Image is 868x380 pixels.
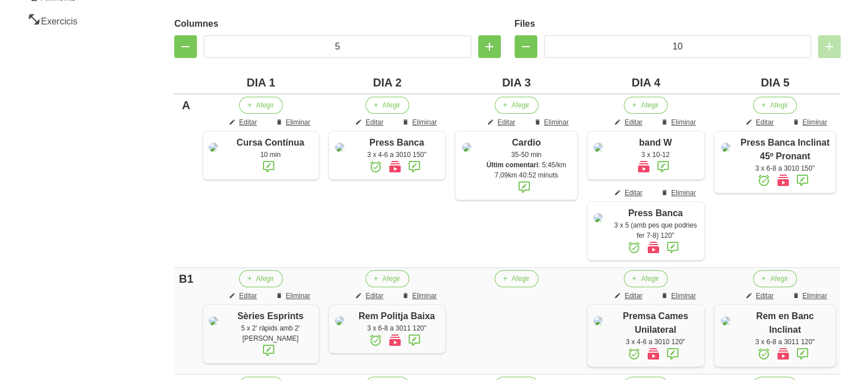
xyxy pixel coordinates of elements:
[20,8,113,32] a: Exercicis
[354,150,440,160] div: 3 x 4-6 a 3010 150"
[654,114,705,131] button: Eliminar
[209,316,218,325] img: 8ea60705-12ae-42e8-83e1-4ba62b1261d5%2Factivities%2F28888-series-esprints-jpg.jpg
[239,270,283,287] button: Afegir
[359,311,435,321] span: Rem Politja Baixa
[770,274,788,284] span: Afegir
[239,97,283,114] button: Afegir
[382,274,400,284] span: Afegir
[222,114,266,131] button: Editar
[174,17,500,31] label: Columnes
[354,323,440,333] div: 3 x 6-8 a 3011 120"
[228,323,313,344] div: 5 x 2' ràpids amb 2' [PERSON_NAME]
[480,114,524,131] button: Editar
[495,97,538,114] button: Afegir
[487,161,538,169] strong: Últim comentari
[741,138,830,161] span: Press Banca Inclinat 45º Pronant
[803,291,827,301] span: Eliminar
[607,184,651,201] button: Editar
[594,143,603,152] img: 8ea60705-12ae-42e8-83e1-4ba62b1261d5%2Factivities%2Fband%20w.jpg
[740,163,830,174] div: 3 x 6-8 a 3010 150"
[739,287,783,304] button: Editar
[753,97,797,114] button: Afegir
[179,270,194,287] div: B1
[395,114,446,131] button: Eliminar
[527,114,578,131] button: Eliminar
[624,188,642,198] span: Editar
[365,270,409,287] button: Afegir
[335,143,344,152] img: 8ea60705-12ae-42e8-83e1-4ba62b1261d5%2Factivities%2F49855-139-press-de-banca-jpg.jpg
[587,74,705,91] div: DIA 4
[237,311,304,321] span: Sèries Esprints
[671,188,696,198] span: Eliminar
[803,117,827,127] span: Eliminar
[740,337,830,347] div: 3 x 6-8 a 3011 120"
[785,287,836,304] button: Eliminar
[481,160,571,180] div: : 5:45/km 7,09km 40:52 minuts
[721,316,730,325] img: 8ea60705-12ae-42e8-83e1-4ba62b1261d5%2Factivities%2F852-rem-en-banc-inclinat-jpg.jpg
[721,143,730,152] img: 8ea60705-12ae-42e8-83e1-4ba62b1261d5%2Factivities%2F5499-press-banca-inclinat-45-png.png
[639,138,672,147] span: band W
[612,220,699,241] div: 3 x 5 (amb pes que podries fer 7-8) 120"
[739,114,783,131] button: Editar
[455,74,578,91] div: DIA 3
[594,213,603,222] img: 8ea60705-12ae-42e8-83e1-4ba62b1261d5%2Factivities%2F49855-139-press-de-banca-jpg.jpg
[395,287,446,304] button: Eliminar
[612,337,699,347] div: 3 x 4-6 a 3010 120"
[624,97,668,114] button: Afegir
[654,287,705,304] button: Eliminar
[228,150,313,160] div: 10 min
[237,138,305,147] span: Cursa Contínua
[203,74,319,91] div: DIA 1
[412,117,437,127] span: Eliminar
[594,316,603,325] img: 8ea60705-12ae-42e8-83e1-4ba62b1261d5%2Factivities%2F826-3941-1-jpg.jpg
[328,74,446,91] div: DIA 2
[269,287,319,304] button: Eliminar
[515,17,841,31] label: Files
[624,117,642,127] span: Editar
[256,274,274,284] span: Afegir
[671,117,696,127] span: Eliminar
[671,291,696,301] span: Eliminar
[286,117,310,127] span: Eliminar
[628,208,683,218] span: Press Banca
[770,100,788,110] span: Afegir
[365,117,383,127] span: Editar
[348,287,392,304] button: Editar
[624,291,642,301] span: Editar
[641,274,659,284] span: Afegir
[481,150,571,160] div: 35-50 min
[714,74,836,91] div: DIA 5
[497,117,515,127] span: Editar
[209,143,218,152] img: 8ea60705-12ae-42e8-83e1-4ba62b1261d5%2Factivities%2F1629-series-esprints-jpg.jpg
[512,138,541,147] span: Cardio
[624,270,668,287] button: Afegir
[222,287,266,304] button: Editar
[365,97,409,114] button: Afegir
[654,184,705,201] button: Eliminar
[607,287,651,304] button: Editar
[382,100,400,110] span: Afegir
[544,117,569,127] span: Eliminar
[756,311,813,334] span: Rem en Banc Inclinat
[512,100,529,110] span: Afegir
[641,100,659,110] span: Afegir
[335,316,344,325] img: 8ea60705-12ae-42e8-83e1-4ba62b1261d5%2Factivities%2F21989-rem-politja-baixa-jpg.jpg
[412,291,437,301] span: Eliminar
[239,291,257,301] span: Editar
[256,100,274,110] span: Afegir
[179,97,194,114] div: A
[495,270,538,287] button: Afegir
[365,291,383,301] span: Editar
[286,291,310,301] span: Eliminar
[269,114,319,131] button: Eliminar
[623,311,688,334] span: Premsa Cames Unilateral
[462,143,471,152] img: 8ea60705-12ae-42e8-83e1-4ba62b1261d5%2Factivities%2F97326-cardio-jpg.jpg
[512,274,529,284] span: Afegir
[369,138,424,147] span: Press Banca
[612,150,699,160] div: 3 x 10-12
[756,291,774,301] span: Editar
[756,117,774,127] span: Editar
[607,114,651,131] button: Editar
[753,270,797,287] button: Afegir
[239,117,257,127] span: Editar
